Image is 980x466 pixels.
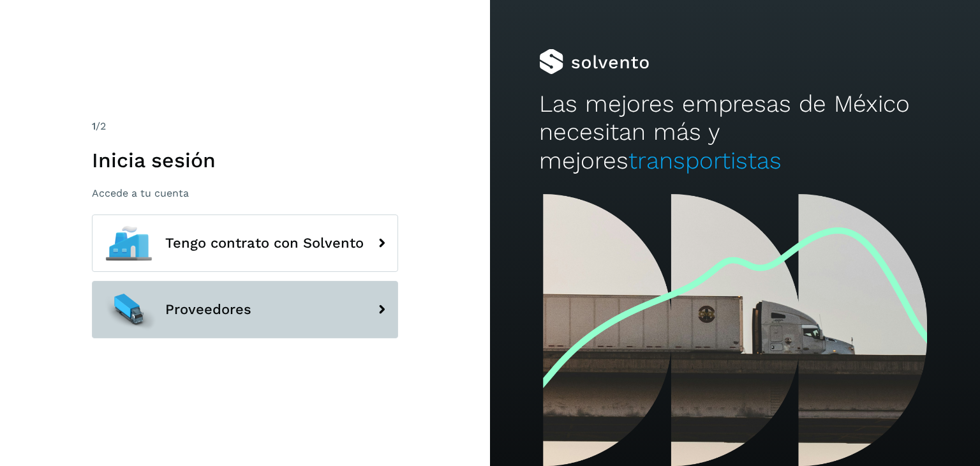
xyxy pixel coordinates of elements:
span: Tengo contrato con Solvento [165,236,364,251]
div: /2 [92,119,398,134]
h1: Inicia sesión [92,148,398,172]
button: Tengo contrato con Solvento [92,214,398,272]
button: Proveedores [92,281,398,338]
span: 1 [92,120,96,132]
p: Accede a tu cuenta [92,187,398,199]
span: Proveedores [165,302,251,317]
h2: Las mejores empresas de México necesitan más y mejores [539,90,931,175]
span: transportistas [628,147,782,174]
